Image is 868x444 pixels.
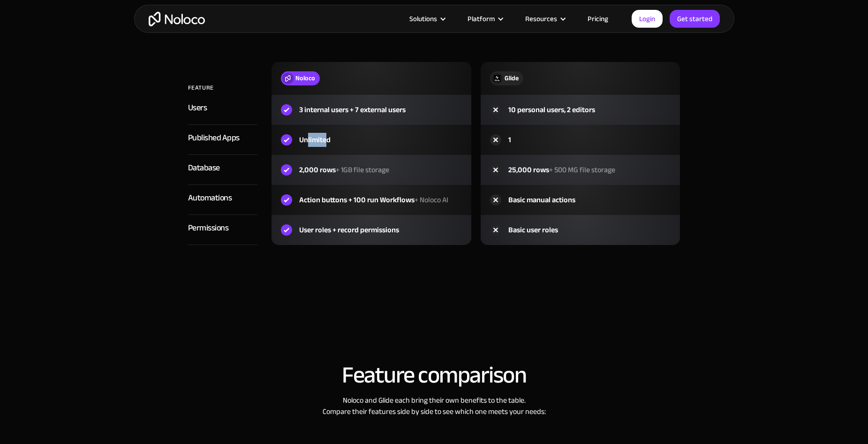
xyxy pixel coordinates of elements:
[299,134,331,145] div: Unlimited
[299,224,399,236] div: User roles + record permissions
[632,10,663,28] a: Login
[525,13,557,25] div: Resources
[188,131,240,145] div: Published Apps
[143,395,725,417] div: Noloco and Glide each bring their own benefits to the table. Compare their features side by side ...
[508,164,615,176] div: 25,000 rows
[505,73,519,84] div: Glide
[409,13,437,25] div: Solutions
[508,134,511,145] div: 1
[149,12,205,26] a: home
[468,13,495,25] div: Platform
[188,101,207,115] div: Users
[508,104,595,115] div: 10 personal users, 2 editors
[415,193,448,207] span: + Noloco AI
[188,81,214,95] div: FEATURE
[188,191,232,205] div: Automations
[143,362,725,388] h2: Feature comparison
[508,224,558,236] div: Basic user roles
[670,10,720,28] a: Get started
[576,13,620,25] a: Pricing
[398,13,456,25] div: Solutions
[513,13,576,25] div: Resources
[188,221,229,235] div: Permissions
[336,163,389,177] span: + 1GB file storage
[299,104,406,115] div: 3 internal users + 7 external users
[188,161,220,175] div: Database
[508,194,575,206] div: Basic manual actions
[295,73,315,84] div: Noloco
[456,13,513,25] div: Platform
[299,194,448,206] div: Action buttons + 100 run Workflows
[299,164,389,176] div: 2,000 rows
[549,163,615,177] span: + 500 MG file storage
